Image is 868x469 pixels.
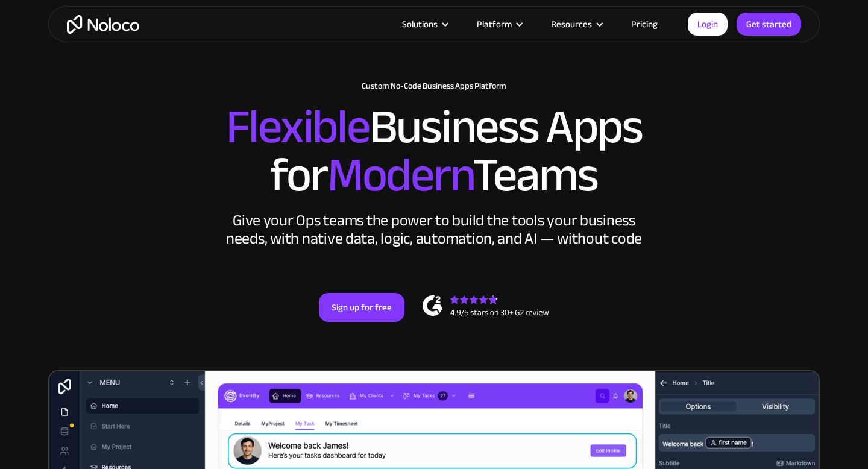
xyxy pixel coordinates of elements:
a: Pricing [616,16,673,32]
a: Sign up for free [319,293,404,322]
div: Resources [551,16,592,32]
a: Login [688,13,728,36]
h1: Custom No-Code Business Apps Platform [60,81,808,91]
div: Give your Ops teams the power to build the tools your business needs, with native data, logic, au... [223,212,645,248]
div: Solutions [387,16,462,32]
div: Solutions [402,16,438,32]
a: Get started [737,13,801,36]
div: Platform [462,16,536,32]
h2: Business Apps for Teams [60,103,808,200]
span: Flexible [226,82,370,172]
a: home [67,15,139,34]
span: Modern [327,130,473,220]
div: Platform [477,16,512,32]
div: Resources [536,16,616,32]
